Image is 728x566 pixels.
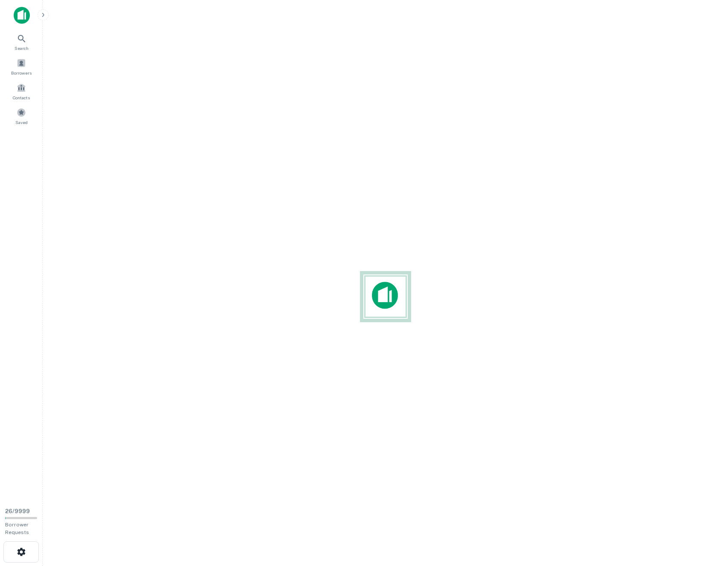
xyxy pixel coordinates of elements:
[3,55,40,78] a: Borrowers
[3,104,40,127] a: Saved
[5,508,30,514] span: 26 / 9999
[5,522,29,535] span: Borrower Requests
[11,69,32,76] span: Borrowers
[685,498,728,539] iframe: Chat Widget
[15,45,29,52] span: Search
[14,7,30,24] img: capitalize-icon.png
[13,94,30,101] span: Contacts
[15,119,28,126] span: Saved
[3,30,40,53] a: Search
[3,80,40,103] a: Contacts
